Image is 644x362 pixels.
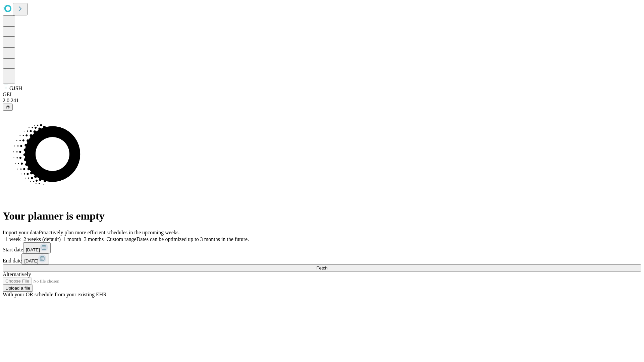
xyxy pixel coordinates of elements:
button: Fetch [3,264,641,271]
button: @ [3,104,13,111]
h1: Your planner is empty [3,210,641,222]
div: Start date [3,242,641,253]
span: [DATE] [26,247,40,252]
span: Custom range [106,236,136,242]
span: 1 month [63,236,81,242]
div: 2.0.241 [3,98,641,104]
span: Dates can be optimized up to 3 months in the future. [137,236,249,242]
span: Fetch [316,265,327,270]
span: With your OR schedule from your existing EHR [3,292,107,297]
div: GEI [3,92,641,98]
button: [DATE] [21,253,49,264]
button: [DATE] [23,242,51,253]
span: Alternatively [3,271,31,277]
span: Import your data [3,230,39,235]
span: 2 weeks (default) [23,236,61,242]
span: GJSH [9,85,22,91]
span: @ [5,105,10,110]
span: 3 months [84,236,104,242]
button: Upload a file [3,285,33,292]
span: [DATE] [24,258,38,263]
span: 1 week [5,236,21,242]
div: End date [3,253,641,264]
span: Proactively plan more efficient schedules in the upcoming weeks. [39,230,180,235]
